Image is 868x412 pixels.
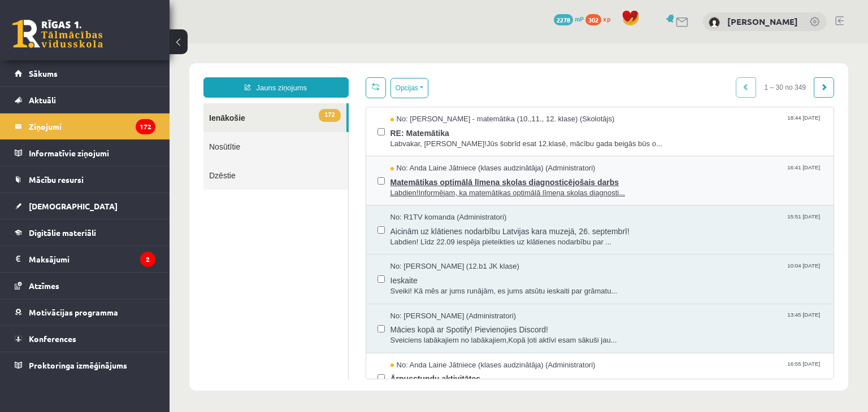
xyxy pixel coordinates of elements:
span: Sveiki! Kā mēs ar jums runājām, es jums atsūtu ieskaiti par grāmatu... [221,243,653,253]
a: No: [PERSON_NAME] (Administratori) 13:45 [DATE] Mācies kopā ar Spotify! Pievienojies Discord! Sve... [221,268,653,303]
a: Atzīmes [15,273,155,299]
span: No: Anda Laine Jātniece (klases audzinātāja) (Administratori) [221,120,426,130]
a: Aktuāli [15,87,155,113]
span: 172 [149,65,171,78]
span: 15:51 [DATE] [615,169,653,177]
span: 302 [585,14,601,25]
a: No: [PERSON_NAME] (12.b1 JK klase) 10:04 [DATE] Ieskaite Sveiki! Kā mēs ar jums runājām, es jums ... [221,218,653,253]
span: No: Anda Laine Jātniece (klases audzinātāja) (Administratori) [221,317,426,327]
span: Labdien! Līdz 22.09 iespēja pieteikties uz klātienes nodarbību par ... [221,194,653,204]
img: Nikola Erliha [709,17,720,28]
span: Sākums [29,68,58,78]
a: Jauns ziņojums [34,34,179,54]
a: [PERSON_NAME] [727,16,798,27]
span: RE: Matemātika [221,81,653,95]
legend: Informatīvie ziņojumi [29,140,155,166]
a: [DEMOGRAPHIC_DATA] [15,193,155,219]
a: No: Anda Laine Jātniece (klases audzinātāja) (Administratori) 16:55 [DATE] Ārpusstundu aktivitātes [221,317,653,352]
span: Aicinām uz klātienes nodarbību Latvijas kara muzejā, 26. septembrī! [221,179,653,194]
span: Digitālie materiāli [29,227,96,238]
i: 2 [140,252,155,267]
span: 1 – 30 no 349 [587,34,645,54]
span: No: R1TV komanda (Administratori) [221,169,337,179]
span: 16:55 [DATE] [615,317,653,325]
a: No: R1TV komanda (Administratori) 15:51 [DATE] Aicinām uz klātienes nodarbību Latvijas kara muzej... [221,169,653,204]
span: Sveiciens labākajiem no labākajiem,Kopā ļoti aktīvi esam sākuši jau... [221,292,653,303]
span: 10:04 [DATE] [615,218,653,226]
a: Maksājumi2 [15,246,155,272]
span: Proktoringa izmēģinājums [29,360,127,370]
a: Informatīvie ziņojumi [15,140,155,166]
span: Motivācijas programma [29,307,118,317]
a: No: Anda Laine Jātniece (klases audzinātāja) (Administratori) 16:41 [DATE] Matemātikas optimālā l... [221,120,653,155]
a: Rīgas 1. Tālmācības vidusskola [12,20,103,48]
span: No: [PERSON_NAME] (Administratori) [221,268,347,278]
span: Mācību resursi [29,174,84,185]
a: Mācību resursi [15,166,155,192]
span: mP [575,14,584,23]
legend: Ziņojumi [29,113,155,139]
a: No: [PERSON_NAME] - matemātika (10.,11., 12. klase) (Skolotājs) 18:44 [DATE] RE: Matemātika Labva... [221,71,653,106]
a: 302 xp [585,14,616,23]
span: Mācies kopā ar Spotify! Pievienojies Discord! [221,278,653,292]
a: Ziņojumi172 [15,113,155,139]
span: Matemātikas optimālā līmeņa skolas diagnosticējošais darbs [221,130,653,144]
span: xp [603,14,610,23]
a: Nosūtītie [34,89,179,117]
span: No: [PERSON_NAME] (12.b1 JK klase) [221,218,350,229]
span: Labdien!Informējam, ka matemātikas optimālā līmeņa skolas diagnosti... [221,144,653,155]
a: Dzēstie [34,117,179,146]
a: Konferences [15,326,155,352]
span: Atzīmes [29,280,59,291]
a: 172Ienākošie [34,60,177,89]
span: Ieskaite [221,229,653,243]
a: Proktoringa izmēģinājums [15,352,155,378]
span: 18:44 [DATE] [615,71,653,79]
span: Konferences [29,334,76,344]
span: 13:45 [DATE] [615,268,653,276]
span: Labvakar, [PERSON_NAME]!Jūs šobrīd esat 12.klasē, mācību gada beigās būs o... [221,95,653,106]
a: Motivācijas programma [15,299,155,325]
span: [DEMOGRAPHIC_DATA] [29,201,118,211]
button: Opcijas [221,34,259,55]
a: Digitālie materiāli [15,220,155,246]
span: No: [PERSON_NAME] - matemātika (10.,11., 12. klase) (Skolotājs) [221,71,445,81]
span: Ārpusstundu aktivitātes [221,327,653,341]
span: Aktuāli [29,95,56,105]
legend: Maksājumi [29,246,155,272]
a: 2278 mP [554,14,584,23]
i: 172 [136,119,155,134]
span: 16:41 [DATE] [615,120,653,128]
a: Sākums [15,60,155,86]
span: 2278 [554,14,573,25]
